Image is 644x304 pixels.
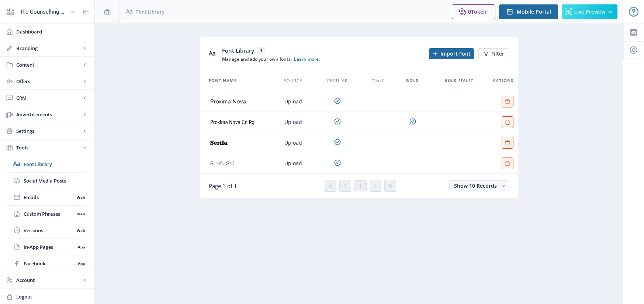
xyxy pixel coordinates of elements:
a: Edit page [502,159,513,166]
span: CRM [16,94,81,102]
span: Content [16,61,81,68]
a: Learn more. [294,56,320,62]
span: Bold Italic [445,76,473,85]
span: Filter [491,51,504,57]
div: Upload [276,159,310,168]
a: Font Library [7,156,87,172]
span: Font Name [209,76,237,85]
span: Advertisements [16,111,81,118]
button: Filter [478,48,509,59]
a: Social Media Posts [7,173,87,189]
span: Social Media Posts [24,177,87,184]
img: Proxima Nova [204,95,269,108]
span: Offers [16,78,81,85]
button: 1 [354,180,367,191]
nb-badge: Web [74,194,87,201]
nb-badge: App [75,243,87,251]
span: Token [471,8,487,15]
span: Actions [493,76,513,85]
span: Show 10 Records [454,182,497,189]
a: EmailsWeb [7,189,87,205]
span: Font Library [136,8,165,15]
span: Page 1 of 1 [209,182,237,190]
span: Source [284,76,302,85]
div: the Counselling Australia Magazine [21,4,66,20]
button: Live Preview [562,4,617,19]
button: Import Font [429,48,474,59]
nb-badge: App [75,260,87,267]
span: 1 [359,183,362,189]
div: Upload [276,118,310,127]
img: Proxima Nova Cn Rg [204,116,269,128]
span: Mobile Portal [517,9,551,15]
span: Font Library [222,47,254,54]
a: New page [425,48,474,59]
span: Manage and add your own fonts. [222,56,292,62]
span: Emails [24,194,74,201]
app-collection-view: Font Library [200,37,518,198]
button: Show 10 Records [449,180,509,191]
nb-badge: Web [74,227,87,234]
a: FacebookApp [7,255,87,272]
a: Edit page [502,97,513,104]
span: Custom Phrases [24,210,74,218]
span: Logout [16,293,89,300]
span: Live Preview [574,9,605,15]
span: Account [16,276,81,284]
a: Custom PhrasesWeb [7,206,87,222]
span: Font Library [24,160,87,168]
span: Import Font [440,51,471,57]
span: Italic [371,76,385,85]
button: 0Token [452,4,495,19]
a: Edit page [502,138,513,145]
span: Branding [16,45,81,52]
span: Settings [16,127,81,135]
nb-badge: Web [74,210,87,218]
span: Dashboard [16,28,89,35]
span: 4 [257,47,265,54]
span: In-App Pages [24,243,75,251]
span: Bold [406,76,419,85]
span: Tools [16,144,81,151]
a: Edit page [502,118,513,125]
img: Serifa Std [204,157,269,170]
div: Upload [276,97,310,106]
a: In-App PagesApp [7,239,87,255]
a: VersionsWeb [7,222,87,238]
div: Upload [276,138,310,147]
img: properties.app_icon.jpeg [4,6,16,18]
span: Versions [24,227,74,234]
span: Regular [327,76,348,85]
span: Facebook [24,260,75,267]
img: Serifa [204,137,269,149]
button: Mobile Portal [499,4,558,19]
